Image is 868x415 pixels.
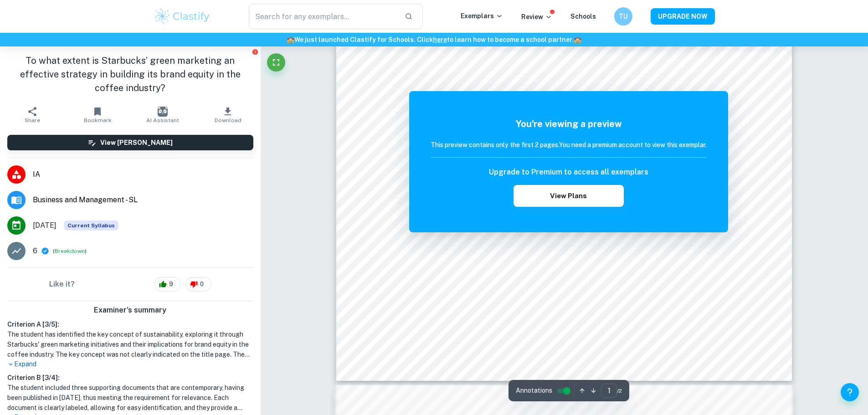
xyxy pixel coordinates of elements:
[55,247,85,255] button: Breakdown
[461,11,503,21] p: Exemplars
[489,167,648,178] h6: Upgrade to Premium to access all exemplars
[33,169,253,180] span: IA
[33,246,37,256] p: 6
[433,36,447,43] a: here
[154,7,211,26] img: Clastify logo
[84,117,112,123] span: Bookmark
[617,387,622,395] span: / 2
[618,11,628,21] h6: TU
[64,220,118,231] div: This exemplar is based on the current syllabus. Feel free to refer to it for inspiration/ideas wh...
[33,220,56,231] span: [DATE]
[614,7,632,26] button: TU
[65,102,130,128] button: Bookmark
[7,135,253,150] button: View [PERSON_NAME]
[431,140,707,150] h6: This preview contains only the first 2 pages. You need a premium account to view this exemplar.
[7,54,253,95] h1: To what extent is Starbucks’ green marketing an effective strategy in building its brand equity i...
[267,53,285,72] button: Fullscreen
[195,280,209,289] span: 0
[4,305,257,316] h6: Examiner's summary
[195,102,261,128] button: Download
[49,279,75,290] h6: Like it?
[252,48,259,55] button: Report issue
[841,383,859,401] button: Help and Feedback
[651,8,715,25] button: UPGRADE NOW
[2,35,866,45] h6: We just launched Clastify for Schools. Click to learn how to become a school partner.
[25,117,40,123] span: Share
[7,373,253,383] h6: Criterion B [ 3 / 4 ]:
[521,12,552,22] p: Review
[215,117,241,123] span: Download
[7,319,253,329] h6: Criterion A [ 3 / 5 ]:
[158,107,168,117] img: AI Assistant
[7,329,253,359] h1: The student has identified the key concept of sustainability, exploring it through Starbucks' gre...
[570,13,596,20] a: Schools
[33,195,253,205] span: Business and Management - SL
[164,280,178,289] span: 9
[53,247,87,256] span: ( )
[516,386,552,395] span: Annotations
[249,4,398,29] input: Search for any exemplars...
[574,36,581,43] span: 🏫
[130,102,195,128] button: AI Assistant
[287,36,294,43] span: 🏫
[431,117,707,131] h5: You're viewing a preview
[7,359,253,369] p: Expand
[7,383,253,413] h1: The student included three supporting documents that are contemporary, having been published in [...
[64,220,118,231] span: Current Syllabus
[146,117,179,123] span: AI Assistant
[514,185,624,207] button: View Plans
[100,138,173,148] h6: View [PERSON_NAME]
